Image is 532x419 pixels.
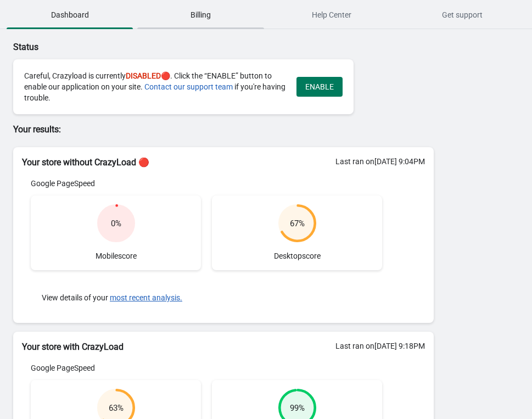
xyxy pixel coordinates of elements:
span: Dashboard [7,5,133,25]
h2: Your store with CrazyLoad [22,340,425,354]
button: most recent analysis. [110,293,182,302]
span: ENABLE [305,82,334,91]
h2: Your store without CrazyLoad 🔴 [22,156,425,169]
span: Billing [137,5,264,25]
div: Mobile score [31,195,201,270]
span: Get support [399,5,525,25]
a: Contact our support team [144,82,233,91]
div: Desktop score [212,195,382,270]
div: View details of your [31,281,382,314]
div: 99 % [290,403,305,414]
span: Help Center [268,5,395,25]
div: Last ran on [DATE] 9:04PM [335,156,425,167]
p: Your results: [13,123,434,136]
div: Careful, Crazyload is currently 🔴. Click the “ENABLE” button to enable our application on your si... [24,70,285,103]
div: Google PageSpeed [31,362,382,373]
span: DISABLED [126,71,161,80]
div: 67 % [290,218,305,229]
div: Last ran on [DATE] 9:18PM [335,340,425,351]
div: 63 % [109,403,124,414]
button: ENABLE [296,77,343,97]
button: Dashboard [4,1,135,29]
div: Google PageSpeed [31,178,382,189]
div: 0 % [111,218,121,229]
p: Status [13,41,434,54]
